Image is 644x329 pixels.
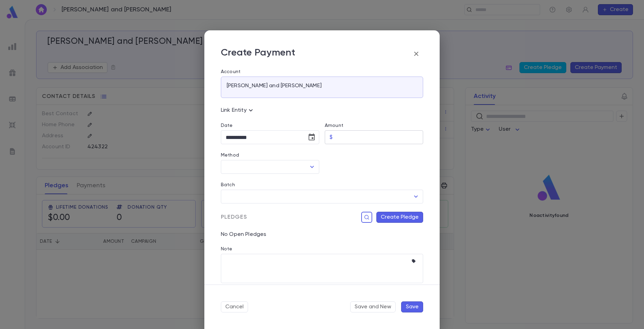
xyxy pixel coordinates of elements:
button: Create Pledge [376,212,423,223]
label: Note [221,246,233,252]
button: Save and New [350,301,396,312]
button: Choose date, selected date is Aug 12, 2025 [305,130,319,144]
p: $ [330,134,333,141]
button: Save [401,301,423,312]
p: [PERSON_NAME] and [PERSON_NAME] [227,82,322,89]
div: No Open Pledges [215,223,423,238]
label: Batch [221,182,235,188]
label: Account [221,69,423,74]
label: Amount [325,123,343,128]
button: Cancel [221,301,248,312]
p: Create Payment [221,47,295,61]
label: Method [221,152,239,158]
span: Pledges [221,214,247,221]
label: Date [221,123,319,128]
button: Open [307,162,317,172]
p: Link Entity [221,106,255,114]
button: Open [411,192,421,201]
